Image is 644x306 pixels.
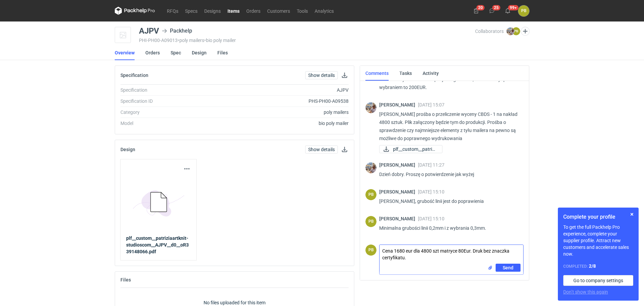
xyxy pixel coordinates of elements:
span: [PERSON_NAME] [379,162,418,168]
svg: Packhelp Pro [115,7,155,15]
a: Customers [264,7,293,15]
img: Michał Palasek [365,162,377,173]
figcaption: PB [365,189,377,200]
span: plf__custom__patrizi... [393,145,437,153]
div: bio poly mailer [212,120,349,127]
p: [PERSON_NAME] prośba o przeliczenie wyceny CBDS - 1 na nakład 4800 sztuk. Plik załączony będzie t... [379,110,518,142]
a: Files [217,45,228,60]
button: Skip for now [628,210,636,218]
a: Comments [365,66,389,81]
div: Piotr Bożek [365,216,377,227]
h2: Files [120,277,131,282]
button: Download specification [341,71,349,79]
span: [PERSON_NAME] [379,102,418,107]
p: To get the full Packhelp Pro experience, complete your supplier profile. Attract new customers an... [563,224,633,257]
a: Overview [115,45,135,60]
a: Orders [145,45,160,60]
img: Michał Palasek [506,27,514,35]
h2: Design [120,147,135,152]
figcaption: PB [512,27,520,35]
button: Edit collaborators [521,27,530,36]
span: [DATE] 15:10 [418,216,444,221]
strong: plf__custom__patriziaartknit-studioscom__AJPV__d0__oR339148066.pdf [126,235,189,254]
a: Tasks [399,66,412,81]
a: Specs [182,7,201,15]
div: Packhelp [162,27,192,35]
div: Model [120,120,212,127]
h2: Specification [120,73,148,78]
a: RFQs [164,7,182,15]
a: Designs [201,7,224,15]
div: AJPV [139,27,159,35]
button: Don’t show this again [563,289,608,295]
span: • poly mailers [178,38,204,43]
div: PHI-PH00-A09013 [139,38,475,43]
a: Activity [423,66,439,81]
p: [PERSON_NAME], grubość linii jest do poprawienia [379,197,518,205]
button: 25 [487,5,497,16]
button: 99+ [502,5,513,16]
img: Michał Palasek [365,102,377,113]
a: Tools [293,7,311,15]
textarea: Cena 1680 eur dla 4800 szt matryce 80Eur. Druk bez znaczka certyfikatu. [380,245,523,264]
div: Piotr Bożek [365,189,377,200]
figcaption: PB [365,245,377,256]
a: Design [192,45,207,60]
button: 20 [471,5,481,16]
button: Send [496,264,521,272]
span: Collaborators [475,29,504,34]
div: Specification ID [120,98,212,104]
p: Minimalna grubości linii 0,2mm i z wybrania 0,3mm. [379,224,518,232]
button: Actions [183,165,191,173]
span: [PERSON_NAME] [379,216,418,221]
div: poly mailers [212,109,349,116]
strong: 2 / 8 [589,263,596,269]
a: Orders [243,7,264,15]
div: AJPV [212,87,349,93]
div: Piotr Bożek [365,245,377,256]
a: Download design [341,145,349,154]
span: [DATE] 15:10 [418,189,444,194]
div: PHS-PH00-A09538 [212,98,349,104]
div: Completed: [563,263,633,270]
span: • bio poly mailer [204,38,236,43]
span: [DATE] 11:27 [418,162,444,168]
a: Go to company settings [563,275,633,286]
a: plf__custom__patrizi... [379,145,442,153]
a: Items [224,7,243,15]
div: Piotr Bożek [518,5,529,16]
div: plf__custom__patriziaartknit-studioscom__AJPV__d0__oR339148066.pdf [379,145,442,153]
div: Specification [120,87,212,93]
a: Spec [171,45,181,60]
p: No files uploaded for this item [204,299,265,306]
a: Analytics [311,7,337,15]
button: PB [518,5,529,16]
span: Send [503,265,513,270]
div: Category [120,109,212,116]
span: [DATE] 15:07 [418,102,444,107]
h1: Complete your profile [563,213,633,221]
a: Show details [305,145,338,154]
p: Dzień dobry. Proszę o potwierdzenie jak wyżej [379,170,518,178]
a: Show details [305,71,338,79]
a: plf__custom__patriziaartknit-studioscom__AJPV__d0__oR339148066.pdf [126,235,191,255]
span: [PERSON_NAME] [379,189,418,194]
figcaption: PB [365,216,377,227]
